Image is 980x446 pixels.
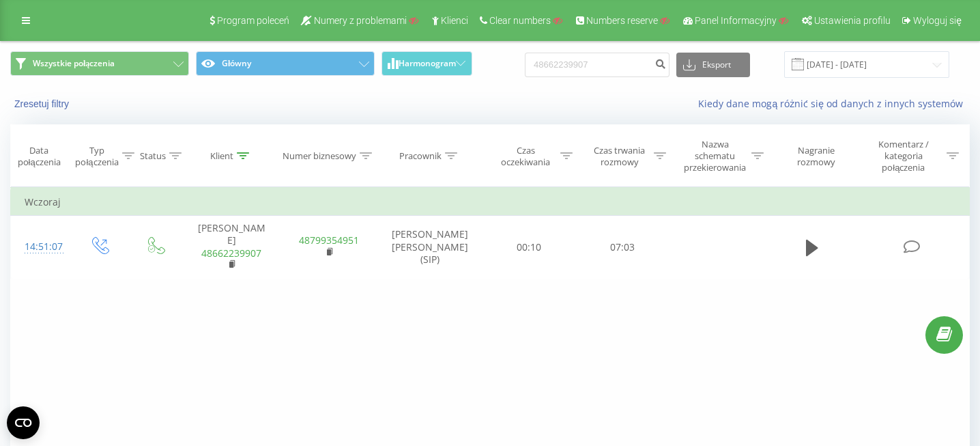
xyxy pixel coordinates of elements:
div: Komentarz / kategoria połączenia [863,139,943,173]
div: Status [140,150,166,162]
span: Klienci [441,15,468,26]
td: [PERSON_NAME] [PERSON_NAME] (SIP) [377,216,482,279]
td: [PERSON_NAME] [183,216,280,279]
div: 14:51:07 [25,234,57,260]
div: Nagranie rozmowy [779,145,854,168]
div: Numer biznesowy [283,150,356,162]
input: Wyszukiwanie według numeru [525,53,669,77]
div: Klient [210,150,233,162]
td: Wczoraj [11,189,970,216]
button: Wszystkie połączenia [10,51,189,76]
span: Ustawienia profilu [814,15,891,26]
td: 00:10 [482,216,576,279]
button: Open CMP widget [7,406,40,439]
div: Czas oczekiwania [495,145,557,168]
div: Typ połączenia [75,145,118,168]
button: Zresetuj filtry [10,98,76,110]
td: 07:03 [576,216,669,279]
span: Panel Informacyjny [695,15,777,26]
div: Nazwa schematu przekierowania [682,139,748,173]
a: 48799354951 [299,234,359,247]
span: Program poleceń [217,15,289,26]
span: Wyloguj się [913,15,962,26]
a: Kiedy dane mogą różnić się od danych z innych systemów [698,97,970,110]
span: Wszystkie połączenia [33,58,115,69]
div: Pracownik [399,150,442,162]
button: Główny [196,51,375,76]
button: Eksport [676,53,750,77]
span: Numery z problemami [314,15,407,26]
div: Czas trwania rozmowy [588,145,650,168]
span: Clear numbers [489,15,551,26]
div: Data połączenia [11,145,67,168]
span: Harmonogram [399,59,456,68]
span: Numbers reserve [586,15,658,26]
a: 48662239907 [201,247,261,260]
button: Harmonogram [381,51,472,76]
